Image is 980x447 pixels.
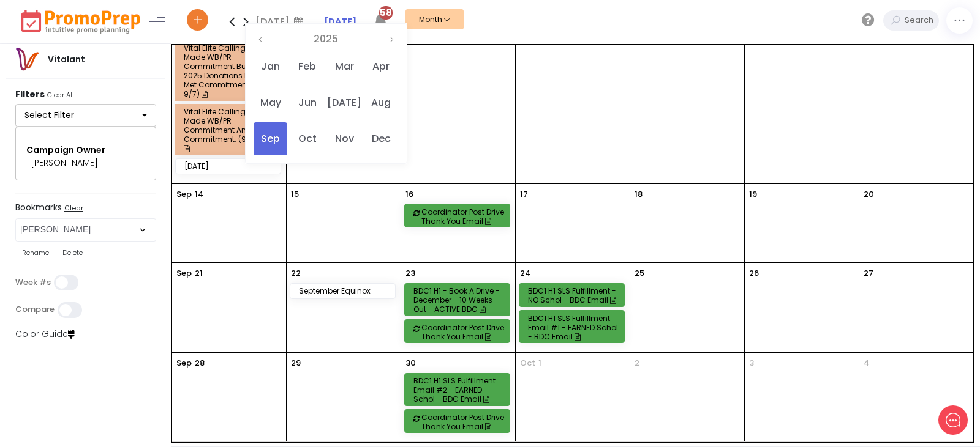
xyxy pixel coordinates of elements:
[528,286,619,305] div: BDC1 H1 SLS Fulfillment - NO Schol - BDC Email
[749,267,759,279] p: 26
[121,155,146,164] span: [DATE]
[902,10,939,31] input: Search
[520,357,535,369] span: Oct
[184,43,276,98] div: Vital Elite Calling: VE2 - Made WB/PR commitment but has 2025 donations but not met commitment: (...
[176,357,192,369] p: Sep
[26,144,145,157] div: Campaign Owner
[635,267,644,279] p: 25
[15,278,51,287] label: Week #s
[379,6,393,20] span: 58
[864,357,869,369] p: 4
[364,122,398,155] span: Dec
[290,122,324,155] span: Oct
[864,267,873,279] p: 27
[749,188,757,201] p: 19
[528,314,619,341] div: BDC1 H1 SLS Fulfillment Email #1 - EARNED Schol - BDC Email
[15,88,45,100] strong: Filters
[290,50,324,83] span: Feb
[62,248,83,257] u: Delete
[254,122,287,155] span: Sep
[18,50,227,70] h1: Hello [PERSON_NAME]!
[176,188,192,201] p: Sep
[9,130,236,177] div: USHi , You can now add bookmarks to your calendar filters! Try it by selecting filters, then clic...
[291,188,299,201] p: 15
[327,122,361,155] span: Nov
[405,357,416,369] p: 30
[254,86,287,119] span: May
[15,47,39,72] img: vitalantlogo.png
[421,413,513,431] div: Coordinator Post Drive Thank You Email
[364,50,398,83] span: Apr
[19,187,226,212] button: New conversation
[15,305,55,314] label: Compare
[291,267,301,279] p: 22
[299,286,390,295] div: September Equinox
[749,357,754,369] p: 3
[635,188,643,201] p: 18
[938,405,968,435] iframe: gist-messenger-bubble-iframe
[176,267,192,279] p: Sep
[195,357,205,369] p: 28
[184,107,276,153] div: Vital Elite Calling: VE3 - Made WB/PR commitment and met commitment: (9/1-9/7)
[421,207,513,226] div: Coordinator Post Drive Thank You Email
[197,115,224,124] span: See all
[421,323,513,341] div: Coordinator Post Drive Thank You Email
[538,357,541,369] p: 1
[327,50,361,83] span: Mar
[324,15,356,28] a: [DATE]
[51,155,119,166] div: [PERSON_NAME] •
[18,72,227,92] h2: What can we do to help?
[364,86,398,119] span: Aug
[195,267,203,279] p: 21
[22,248,49,257] u: Rename
[79,194,147,204] span: New conversation
[635,357,639,369] p: 2
[864,188,874,201] p: 20
[270,30,382,48] th: 2025
[15,328,75,340] a: Color Guide
[254,50,287,83] span: Jan
[31,157,141,169] div: [PERSON_NAME]
[327,86,361,119] span: [DATE]
[520,267,530,279] p: 24
[21,114,197,125] h2: Recent conversations
[255,12,307,31] div: [DATE]
[195,188,203,201] p: 14
[51,141,214,152] div: Hi , You can now add bookmarks to your calendar filters! Try it by selecting filters, then click ...
[413,376,505,404] div: BDC1 H1 SLS Fulfillment Email #2 - EARNED Schol - BDC Email
[47,90,74,100] u: Clear All
[413,286,505,314] div: BDC1 H1 - Book a Drive - December - 10 Weeks out - ACTIVE BDC
[64,203,83,213] u: Clear
[184,161,276,171] div: [DATE]
[39,53,94,66] div: Vitalant
[405,9,464,29] button: Month
[405,267,415,279] p: 23
[290,86,324,119] span: Jun
[520,188,528,201] p: 17
[102,368,155,376] span: We run on Gist
[15,104,156,127] button: Select Filter
[15,202,156,215] label: Bookmarks
[291,357,301,369] p: 29
[19,141,43,166] img: US
[405,188,413,201] p: 16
